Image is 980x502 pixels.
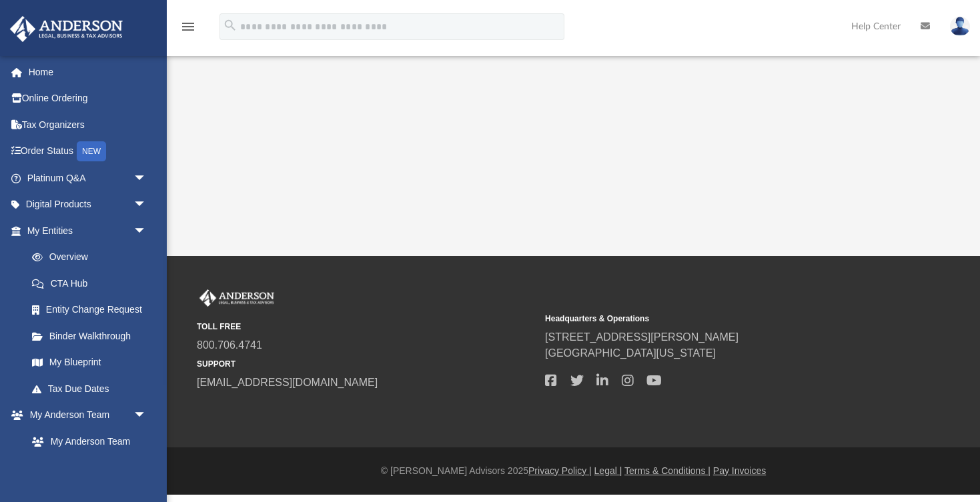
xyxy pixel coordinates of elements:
[9,111,167,138] a: Tax Organizers
[594,465,622,476] a: Legal |
[197,321,536,333] small: TOLL FREE
[167,464,980,478] div: © [PERSON_NAME] Advisors 2025
[19,323,167,349] a: Binder Walkthrough
[19,349,160,376] a: My Blueprint
[545,331,739,343] a: [STREET_ADDRESS][PERSON_NAME]
[545,347,716,359] a: [GEOGRAPHIC_DATA][US_STATE]
[9,59,167,85] a: Home
[9,138,167,165] a: Order StatusNEW
[197,289,277,307] img: Anderson Advisors Platinum Portal
[19,244,167,271] a: Overview
[950,17,970,36] img: User Pic
[223,18,237,33] i: search
[9,191,167,218] a: Digital Productsarrow_drop_down
[624,465,710,476] a: Terms & Conditions |
[19,455,160,481] a: Anderson System
[133,191,160,219] span: arrow_drop_down
[197,377,378,388] a: [EMAIL_ADDRESS][DOMAIN_NAME]
[6,16,127,42] img: Anderson Advisors Platinum Portal
[19,297,167,323] a: Entity Change Request
[133,402,160,429] span: arrow_drop_down
[180,19,196,35] i: menu
[545,313,884,325] small: Headquarters & Operations
[180,25,196,35] a: menu
[77,141,106,161] div: NEW
[19,270,167,297] a: CTA Hub
[713,465,766,476] a: Pay Invoices
[528,465,592,476] a: Privacy Policy |
[133,165,160,192] span: arrow_drop_down
[9,165,167,191] a: Platinum Q&Aarrow_drop_down
[9,402,160,429] a: My Anderson Teamarrow_drop_down
[9,217,167,244] a: My Entitiesarrow_drop_down
[133,217,160,245] span: arrow_drop_down
[19,375,167,402] a: Tax Due Dates
[197,339,262,351] a: 800.706.4741
[19,428,153,455] a: My Anderson Team
[197,358,536,370] small: SUPPORT
[9,85,167,112] a: Online Ordering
